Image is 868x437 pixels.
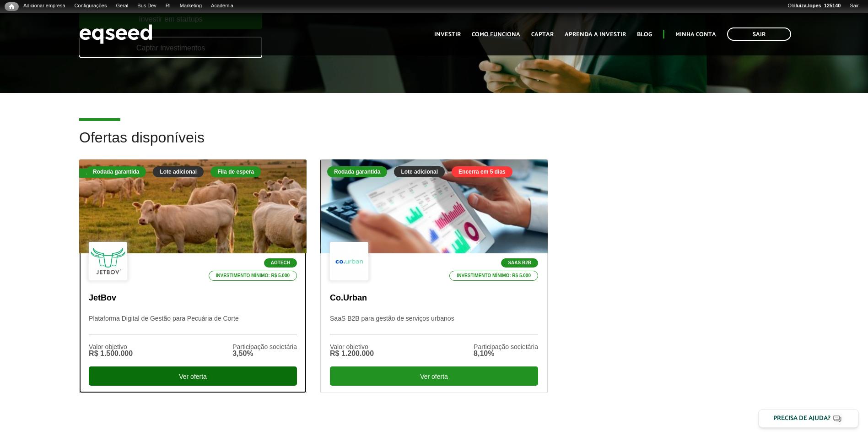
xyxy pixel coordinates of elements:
[330,315,538,334] p: SaaS B2B para gestão de serviços urbanos
[501,258,538,268] p: SaaS B2B
[86,166,146,177] div: Rodada garantida
[327,166,387,177] div: Rodada garantida
[89,315,297,334] p: Plataforma Digital de Gestão para Pecuária de Corte
[232,344,297,350] div: Participação societária
[330,293,538,303] p: Co.Urban
[89,344,133,350] div: Valor objetivo
[796,3,841,8] strong: luiza.lopes_125140
[845,2,863,10] a: Sair
[330,366,538,386] div: Ver oferta
[79,22,152,46] img: EqSeed
[161,2,175,10] a: RI
[206,2,238,10] a: Academia
[449,271,538,281] p: Investimento mínimo: R$ 5.000
[133,2,161,10] a: Bus Dev
[565,32,626,38] a: Aprenda a investir
[727,27,791,41] a: Sair
[330,350,374,357] div: R$ 1.200.000
[474,350,538,357] div: 8,10%
[264,258,297,268] p: Agtech
[79,130,789,159] h2: Ofertas disponíveis
[434,32,461,38] a: Investir
[232,350,297,357] div: 3,50%
[89,366,297,386] div: Ver oferta
[19,2,70,10] a: Adicionar empresa
[153,166,204,177] div: Lote adicional
[472,32,520,38] a: Como funciona
[637,32,652,38] a: Blog
[70,2,112,10] a: Configurações
[5,2,19,11] a: Início
[394,166,445,177] div: Lote adicional
[675,32,716,38] a: Minha conta
[111,2,133,10] a: Geral
[175,2,206,10] a: Marketing
[210,166,261,177] div: Fila de espera
[531,32,554,38] a: Captar
[320,159,548,393] a: Rodada garantida Lote adicional Encerra em 5 dias SaaS B2B Investimento mínimo: R$ 5.000 Co.Urban...
[9,3,14,10] span: Início
[79,169,130,178] div: Fila de espera
[79,159,307,393] a: Fila de espera Rodada garantida Lote adicional Fila de espera Agtech Investimento mínimo: R$ 5.00...
[209,271,297,281] p: Investimento mínimo: R$ 5.000
[330,344,374,350] div: Valor objetivo
[452,166,512,177] div: Encerra em 5 dias
[783,2,845,10] a: Oláluiza.lopes_125140
[89,350,133,357] div: R$ 1.500.000
[474,344,538,350] div: Participação societária
[89,293,297,303] p: JetBov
